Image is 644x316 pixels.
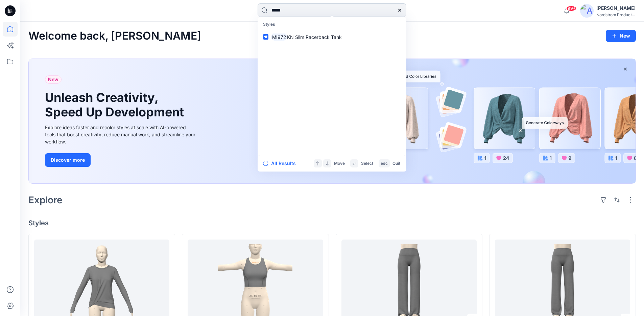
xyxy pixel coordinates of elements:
p: Select [361,160,373,167]
a: Discover more [45,153,197,167]
mark: MI972 [271,33,287,41]
h2: Welcome back, [PERSON_NAME] [28,30,201,42]
p: Quit [392,160,400,167]
p: Move [334,160,345,167]
div: Explore ideas faster and recolor styles at scale with AI-powered tools that boost creativity, red... [45,124,197,145]
span: KN Slim Racerback Tank [287,34,342,40]
div: Nordstrom Product... [596,12,636,17]
div: [PERSON_NAME] [596,4,636,12]
p: Styles [259,18,405,31]
h4: Styles [28,219,636,227]
button: New [606,30,636,42]
p: esc [381,160,388,167]
span: New [48,75,58,84]
a: MI972KN Slim Racerback Tank [259,31,405,43]
button: Discover more [45,153,91,167]
button: All Results [263,159,300,167]
span: 99+ [566,6,576,11]
h2: Explore [28,195,63,205]
img: avatar [580,4,594,18]
h1: Unleash Creativity, Speed Up Development [45,90,187,119]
